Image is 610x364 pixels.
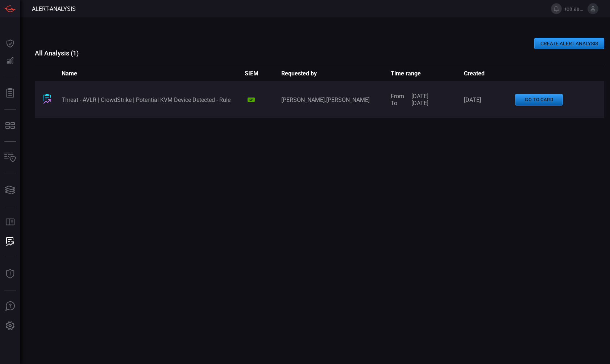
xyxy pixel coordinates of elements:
[1,181,19,199] button: Cards
[281,96,391,103] span: [PERSON_NAME].[PERSON_NAME]
[281,70,391,77] span: Requested by
[35,49,604,57] h3: All Analysis ( 1 )
[1,298,19,315] button: Ask Us A Question
[1,233,19,251] button: ALERT ANALYSIS
[1,117,19,134] button: MITRE - Detection Posture
[391,70,464,77] span: Time range
[62,70,244,77] span: Name
[1,35,19,52] button: Dashboard
[1,149,19,166] button: Inventory
[248,98,255,102] div: SP
[1,317,19,335] button: Preferences
[1,84,19,102] button: Reports
[464,70,515,77] span: Created
[534,38,604,49] button: CREATE ALERT ANALYSIS
[464,96,515,103] span: [DATE]
[1,214,19,231] button: Rule Catalog
[391,93,404,100] span: From
[1,52,19,70] button: Detections
[391,100,404,107] span: To
[32,5,76,12] span: Alert-analysis
[245,70,281,77] span: SIEM
[515,94,563,106] button: go to card
[62,96,244,103] div: Threat - AVLR | CrowdStrike | Potential KVM Device Detected - Rule
[411,93,428,100] span: [DATE]
[565,6,585,12] span: rob.austin
[1,265,19,283] button: Threat Intelligence
[411,100,428,107] span: [DATE]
